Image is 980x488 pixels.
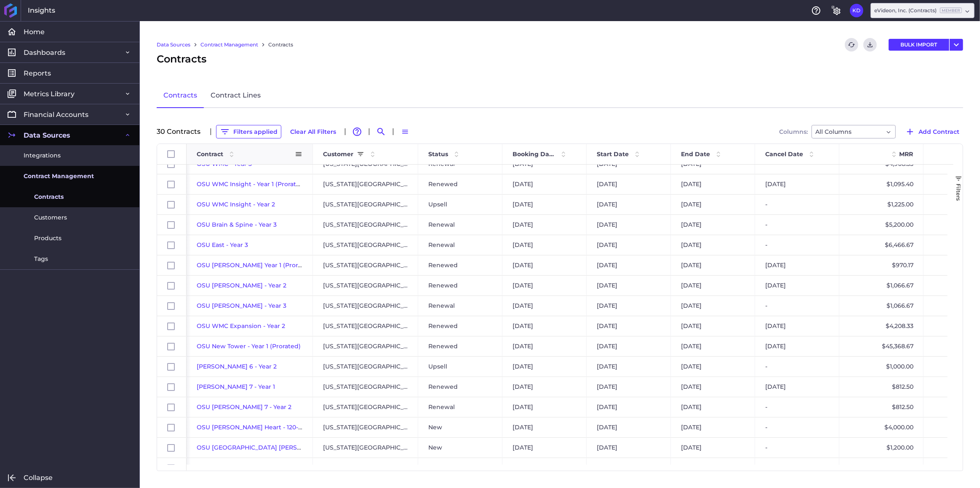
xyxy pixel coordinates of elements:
[197,444,377,451] span: OSU [GEOGRAPHIC_DATA] [PERSON_NAME] Add On - Year 1
[502,215,587,235] div: [DATE]
[765,150,803,158] span: Cancel Date
[323,175,408,194] span: [US_STATE][GEOGRAPHIC_DATA]
[157,438,187,458] div: Press SPACE to select this row.
[850,4,863,17] button: User Menu
[671,235,755,255] div: [DATE]
[587,377,671,397] div: [DATE]
[157,276,187,296] div: Press SPACE to select this row.
[809,4,823,17] button: Help
[157,235,187,255] div: Press SPACE to select this row.
[323,458,408,477] span: [US_STATE][GEOGRAPHIC_DATA]
[839,357,924,377] div: $1,000.00
[197,302,286,309] span: OSU [PERSON_NAME] - Year 3
[839,255,924,275] div: $970.17
[157,215,187,235] div: Press SPACE to select this row.
[157,174,187,195] div: Press SPACE to select this row.
[157,377,187,397] div: Press SPACE to select this row.
[418,458,502,478] div: Upsell
[919,127,959,136] span: Add Contract
[216,125,281,138] button: Filters applied
[197,201,275,208] a: OSU WMC Insight - Year 2
[587,255,671,275] div: [DATE]
[755,438,839,458] div: -
[502,336,587,356] div: [DATE]
[323,236,408,255] span: [US_STATE][GEOGRAPHIC_DATA]
[204,84,267,108] a: Contract Lines
[755,397,839,417] div: -
[157,195,187,215] div: Press SPACE to select this row.
[418,438,502,458] div: New
[157,296,187,316] div: Press SPACE to select this row.
[587,316,671,336] div: [DATE]
[323,357,408,376] span: [US_STATE][GEOGRAPHIC_DATA]
[157,52,206,67] span: Contracts
[323,438,408,457] span: [US_STATE][GEOGRAPHIC_DATA]
[286,125,340,138] button: Clear All Filters
[839,296,924,316] div: $1,066.67
[587,215,671,235] div: [DATE]
[587,458,671,478] div: [DATE]
[197,322,285,330] a: OSU WMC Expansion - Year 2
[418,418,502,437] div: New
[197,383,275,390] a: [PERSON_NAME] 7 - Year 1
[323,195,408,214] span: [US_STATE][GEOGRAPHIC_DATA]
[24,131,70,140] span: Data Sources
[940,8,962,13] ins: Member
[323,296,408,315] span: [US_STATE][GEOGRAPHIC_DATA]
[374,125,388,138] button: Search by
[323,377,408,396] span: [US_STATE][GEOGRAPHIC_DATA]
[157,458,187,478] div: Press SPACE to select this row.
[24,473,53,482] span: Collapse
[839,336,924,356] div: $45,368.67
[755,174,839,194] div: [DATE]
[502,397,587,417] div: [DATE]
[597,150,629,158] span: Start Date
[502,458,587,478] div: [DATE]
[418,255,502,275] div: Renewed
[418,316,502,336] div: Renewed
[502,235,587,255] div: [DATE]
[268,41,293,49] a: Contracts
[323,418,408,437] span: [US_STATE][GEOGRAPHIC_DATA]
[671,296,755,316] div: [DATE]
[323,256,408,275] span: [US_STATE][GEOGRAPHIC_DATA]
[197,464,301,472] a: OSU [GEOGRAPHIC_DATA] - Year 2
[197,180,306,188] a: OSU WMC Insight - Year 1 (Prorated)
[200,41,258,49] a: Contract Management
[502,296,587,316] div: [DATE]
[428,150,448,158] span: Status
[502,276,587,296] div: [DATE]
[157,128,206,135] div: 30 Contract s
[323,215,408,234] span: [US_STATE][GEOGRAPHIC_DATA]
[157,397,187,418] div: Press SPACE to select this row.
[418,336,502,356] div: Renewed
[839,276,924,296] div: $1,066.67
[197,221,277,228] a: OSU Brain & Spine - Year 3
[34,255,48,263] span: Tags
[671,215,755,235] div: [DATE]
[755,336,839,356] div: [DATE]
[839,215,924,235] div: $5,200.00
[839,438,924,458] div: $1,200.00
[502,377,587,397] div: [DATE]
[755,235,839,255] div: -
[418,215,502,235] div: Renewal
[681,150,710,158] span: End Date
[587,418,671,437] div: [DATE]
[418,276,502,296] div: Renewed
[197,423,331,431] a: OSU [PERSON_NAME] Heart - 120-bed Aware
[863,38,877,52] button: Download
[874,7,962,14] div: eVideon, Inc. (Contracts)
[157,255,187,276] div: Press SPACE to select this row.
[197,241,248,249] a: OSU East - Year 3
[839,235,924,255] div: $6,466.67
[197,403,291,411] a: OSU [PERSON_NAME] 7 - Year 2
[587,195,671,214] div: [DATE]
[502,255,587,275] div: [DATE]
[34,234,61,243] span: Products
[671,255,755,275] div: [DATE]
